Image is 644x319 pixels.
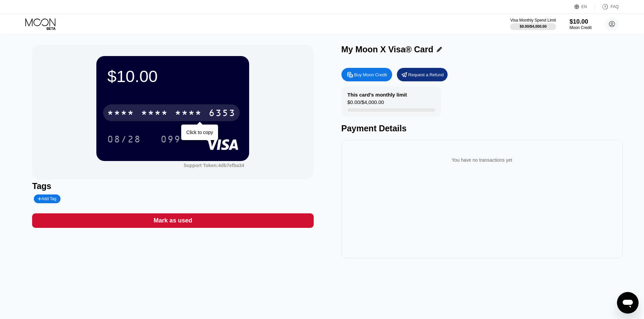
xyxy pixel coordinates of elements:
[617,292,639,314] iframe: Nút để khởi chạy cửa sổ nhắn tin
[354,72,387,78] div: Buy Moon Credit
[348,92,407,98] div: This card’s monthly limit
[595,3,619,10] div: FAQ
[574,3,595,10] div: EN
[510,18,556,23] div: Visa Monthly Spend Limit
[570,25,592,30] div: Moon Credit
[153,217,192,224] div: Mark as used
[107,67,238,86] div: $10.00
[611,4,619,9] div: FAQ
[209,108,236,119] div: 6353
[581,4,587,9] div: EN
[347,151,617,169] div: You have no transactions yet
[156,131,186,148] div: 099
[520,24,547,28] div: $0.00 / $4,000.00
[32,181,313,191] div: Tags
[38,196,56,201] div: Add Tag
[570,18,592,30] div: $10.00Moon Credit
[341,124,623,133] div: Payment Details
[34,194,60,203] div: Add Tag
[102,131,146,148] div: 08/28
[184,163,244,168] div: Support Token: 4db7efba34
[161,135,181,145] div: 099
[570,18,592,25] div: $10.00
[341,45,433,54] div: My Moon X Visa® Card
[107,135,141,145] div: 08/28
[408,72,444,78] div: Request a Refund
[32,213,313,228] div: Mark as used
[186,130,213,135] div: Click to copy
[397,68,448,81] div: Request a Refund
[348,99,384,108] div: $0.00 / $4,000.00
[184,163,244,168] div: Support Token:4db7efba34
[510,18,556,30] div: Visa Monthly Spend Limit$0.00/$4,000.00
[341,68,392,81] div: Buy Moon Credit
